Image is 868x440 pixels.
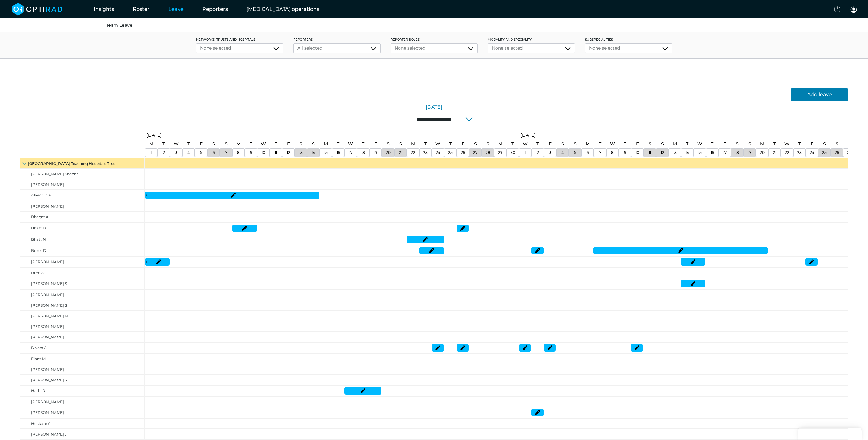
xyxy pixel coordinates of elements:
[496,149,504,157] a: September 29, 2025
[31,215,49,219] span: Bhagat A
[783,149,791,157] a: October 22, 2025
[323,149,329,157] a: September 15, 2025
[297,45,376,51] div: All selected
[174,149,179,157] a: September 3, 2025
[31,378,67,382] span: [PERSON_NAME] S
[622,140,628,149] a: October 9, 2025
[145,131,163,140] a: September 1, 2025
[797,140,802,149] a: October 23, 2025
[385,140,391,149] a: September 20, 2025
[772,140,777,149] a: October 21, 2025
[31,421,51,426] span: Hoskote C
[833,149,841,157] a: October 26, 2025
[472,140,478,149] a: September 27, 2025
[423,140,428,149] a: September 23, 2025
[148,140,155,149] a: September 1, 2025
[722,149,728,157] a: October 17, 2025
[211,149,216,157] a: September 6, 2025
[31,292,64,297] span: [PERSON_NAME]
[448,140,453,149] a: September 25, 2025
[659,149,666,157] a: October 12, 2025
[198,140,204,149] a: September 5, 2025
[31,432,67,437] span: [PERSON_NAME] J
[834,140,840,149] a: October 26, 2025
[672,149,678,157] a: October 13, 2025
[808,149,816,157] a: October 24, 2025
[434,149,442,157] a: September 24, 2025
[572,140,578,149] a: October 5, 2025
[560,140,566,149] a: October 4, 2025
[31,400,64,404] span: [PERSON_NAME]
[671,140,679,149] a: October 13, 2025
[360,140,366,149] a: September 18, 2025
[298,140,304,149] a: September 13, 2025
[285,149,292,157] a: September 12, 2025
[647,149,653,157] a: October 11, 2025
[492,45,571,51] div: None selected
[796,149,803,157] a: October 23, 2025
[186,140,191,149] a: September 4, 2025
[472,149,479,157] a: September 27, 2025
[647,140,653,149] a: October 11, 2025
[547,140,553,149] a: October 3, 2025
[822,140,827,149] a: October 25, 2025
[509,149,517,157] a: September 30, 2025
[223,149,229,157] a: September 7, 2025
[696,140,704,149] a: October 15, 2025
[771,149,778,157] a: October 21, 2025
[635,140,640,149] a: October 10, 2025
[196,37,283,42] label: networks, trusts and hospitals
[759,140,766,149] a: October 20, 2025
[535,149,540,157] a: October 2, 2025
[809,140,815,149] a: October 24, 2025
[248,149,254,157] a: September 9, 2025
[584,140,591,149] a: October 6, 2025
[589,45,668,51] div: None selected
[235,140,242,149] a: September 8, 2025
[31,237,46,242] span: Bhatt N
[12,3,63,16] img: brand-opti-rad-logos-blue-and-white-d2f68631ba2948856bd03f2d395fb146ddc8fb01b4b6e9315ea85fa773367...
[200,45,279,51] div: None selected
[161,140,166,149] a: September 2, 2025
[460,140,466,149] a: September 26, 2025
[521,140,529,149] a: October 1, 2025
[384,149,392,157] a: September 20, 2025
[31,226,46,230] span: Bhatt D
[335,149,342,157] a: September 16, 2025
[31,314,68,318] span: [PERSON_NAME] N
[821,149,828,157] a: October 25, 2025
[223,140,229,149] a: September 7, 2025
[410,140,417,149] a: September 22, 2025
[846,140,853,149] a: October 27, 2025
[31,281,67,286] span: [PERSON_NAME] S
[31,335,64,339] span: [PERSON_NAME]
[293,37,381,42] label: Reporters
[746,149,753,157] a: October 19, 2025
[347,140,355,149] a: September 17, 2025
[585,37,672,42] label: Subspecialities
[106,22,132,28] a: Team Leave
[398,140,404,149] a: September 21, 2025
[310,149,317,157] a: September 14, 2025
[510,140,516,149] a: September 30, 2025
[434,140,442,149] a: September 24, 2025
[791,88,848,101] a: Add leave
[548,149,553,157] a: October 3, 2025
[734,140,740,149] a: October 18, 2025
[573,149,578,157] a: October 5, 2025
[172,140,180,149] a: September 3, 2025
[186,149,191,157] a: September 4, 2025
[485,140,491,149] a: September 28, 2025
[523,149,527,157] a: October 1, 2025
[497,140,504,149] a: September 29, 2025
[734,149,741,157] a: October 18, 2025
[372,149,379,157] a: September 19, 2025
[310,140,316,149] a: September 14, 2025
[31,259,64,264] span: [PERSON_NAME]
[409,149,417,157] a: September 22, 2025
[31,388,45,393] span: Hathi R
[31,357,46,361] span: Elnaz M
[298,149,304,157] a: September 13, 2025
[31,271,45,275] span: Butt W
[659,140,665,149] a: October 12, 2025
